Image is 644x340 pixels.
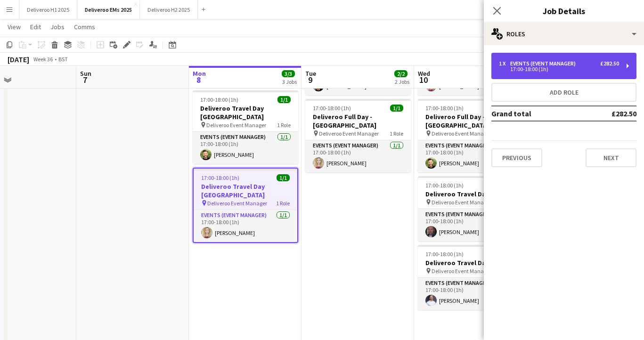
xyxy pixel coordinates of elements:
h3: Deliveroo Travel Day [418,190,523,198]
button: Next [586,148,636,167]
span: Deliveroo Event Manager [432,267,491,275]
span: 17:00-18:00 (1h) [425,182,464,189]
h3: Job Details [484,5,644,17]
span: 2/2 [394,70,408,77]
span: 1/1 [390,105,403,112]
h3: Deliveroo Full Day - [GEOGRAPHIC_DATA] [305,113,411,130]
span: 17:00-18:00 (1h) [425,105,464,112]
span: Deliveroo Event Manager [206,121,266,129]
app-card-role: Events (Event Manager)1/117:00-18:00 (1h)[PERSON_NAME] [305,140,411,172]
td: Grand total [491,106,580,121]
span: 17:00-18:00 (1h) [200,96,238,103]
button: Previous [491,148,542,167]
span: Jobs [50,23,65,31]
a: View [4,21,24,33]
span: 17:00-18:00 (1h) [425,251,464,258]
a: Jobs [47,21,68,33]
app-job-card: 17:00-18:00 (1h)1/1Deliveroo Travel Day Deliveroo Event Manager1 RoleEvents (Event Manager)1/117:... [418,245,523,310]
div: Events (Event Manager) [510,60,579,67]
span: 1 Role [390,130,403,137]
app-card-role: Events (Event Manager)1/117:00-18:00 (1h)[PERSON_NAME] [194,210,297,242]
div: BST [58,56,68,63]
span: 17:00-18:00 (1h) [201,174,239,181]
span: Week 36 [31,56,55,63]
span: 3/3 [282,70,295,77]
span: 1/1 [277,174,290,181]
h3: Deliveroo Travel Day [GEOGRAPHIC_DATA] [193,104,298,121]
span: 9 [304,74,316,85]
app-job-card: 17:00-18:00 (1h)1/1Deliveroo Travel Day [GEOGRAPHIC_DATA] Deliveroo Event Manager1 RoleEvents (Ev... [193,90,298,164]
span: Edit [30,23,41,31]
span: View [8,23,21,31]
app-card-role: Events (Event Manager)1/117:00-18:00 (1h)[PERSON_NAME] [193,132,298,164]
app-job-card: 17:00-18:00 (1h)1/1Deliveroo Travel Day [GEOGRAPHIC_DATA] Deliveroo Event Manager1 RoleEvents (Ev... [193,168,298,243]
span: 10 [416,74,430,85]
button: Deliveroo H2 2025 [140,0,198,19]
h3: Deliveroo Full Day - [GEOGRAPHIC_DATA] [418,113,523,130]
div: 3 Jobs [282,78,297,85]
span: 1/1 [277,96,291,103]
button: Add role [491,83,636,102]
app-job-card: 17:00-18:00 (1h)1/1Deliveroo Full Day - [GEOGRAPHIC_DATA] Deliveroo Event Manager1 RoleEvents (Ev... [418,99,523,172]
td: £282.50 [580,106,636,121]
span: Deliveroo Event Manager [432,130,491,137]
h3: Deliveroo Travel Day [418,259,523,267]
div: £282.50 [600,60,619,67]
span: Mon [193,69,206,78]
div: 1 x [499,60,510,67]
app-card-role: Events (Event Manager)1/117:00-18:00 (1h)[PERSON_NAME] [418,278,523,310]
h3: Deliveroo Travel Day [GEOGRAPHIC_DATA] [194,182,297,199]
span: Sun [80,69,91,78]
app-job-card: 17:00-18:00 (1h)1/1Deliveroo Full Day - [GEOGRAPHIC_DATA] Deliveroo Event Manager1 RoleEvents (Ev... [305,99,411,172]
a: Comms [70,21,99,33]
span: Comms [74,23,95,31]
app-job-card: 17:00-18:00 (1h)1/1Deliveroo Travel Day Deliveroo Event Manager1 RoleEvents (Event Manager)1/117:... [418,176,523,241]
app-card-role: Events (Event Manager)1/117:00-18:00 (1h)[PERSON_NAME] [418,140,523,172]
span: Wed [418,69,430,78]
span: Deliveroo Event Manager [432,199,491,206]
div: Roles [484,23,644,45]
button: Deliveroo H1 2025 [19,0,77,19]
span: 1 Role [276,200,290,207]
a: Edit [26,21,45,33]
div: 2 Jobs [395,78,409,85]
app-card-role: Events (Event Manager)1/117:00-18:00 (1h)[PERSON_NAME] [418,209,523,241]
span: Deliveroo Event Manager [207,200,267,207]
div: [DATE] [8,55,29,64]
span: Tue [305,69,316,78]
span: 7 [79,74,91,85]
div: 17:00-18:00 (1h) [499,67,619,72]
span: Deliveroo Event Manager [319,130,379,137]
button: Deliveroo EMs 2025 [77,0,140,19]
span: 17:00-18:00 (1h) [313,105,351,112]
span: 1 Role [277,121,291,129]
span: 8 [191,74,206,85]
